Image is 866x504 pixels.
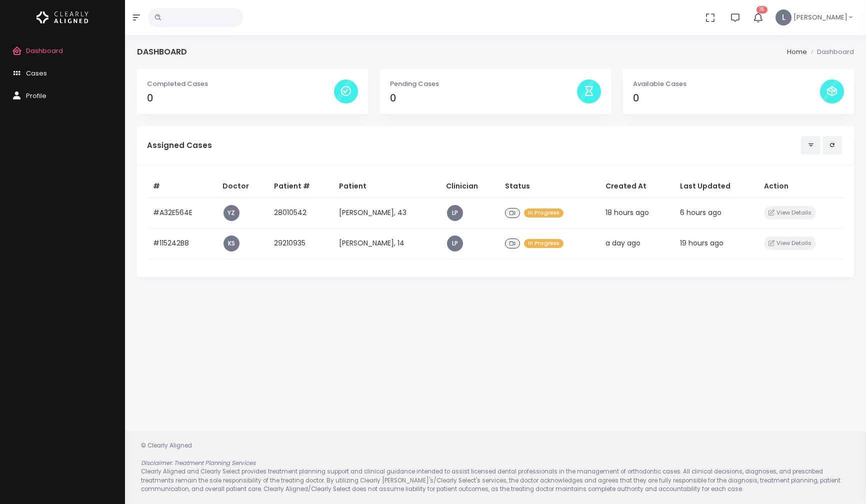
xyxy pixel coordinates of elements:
[223,205,239,221] a: YZ
[333,228,440,258] td: [PERSON_NAME], 14
[787,47,807,57] li: Home
[775,9,791,25] span: L
[390,79,577,89] p: Pending Cases
[680,238,723,248] span: 19 hours ago
[147,92,334,104] h4: 0
[599,175,674,198] th: Created At
[147,228,216,258] td: #115242B8
[764,236,815,250] button: View Details
[137,47,187,56] h4: Dashboard
[390,92,577,104] h4: 0
[36,7,88,28] img: Logo Horizontal
[758,175,844,198] th: Action
[605,238,640,248] span: a day ago
[333,197,440,228] td: [PERSON_NAME], 43
[440,175,499,198] th: Clinician
[268,175,332,198] th: Patient #
[26,46,63,55] span: Dashboard
[633,79,820,89] p: Available Cases
[447,235,463,251] a: LP
[147,175,216,198] th: #
[807,47,854,57] li: Dashboard
[26,91,46,100] span: Profile
[524,239,563,248] span: In Progress
[333,175,440,198] th: Patient
[216,175,268,198] th: Doctor
[268,197,332,228] td: 28010542
[524,208,563,218] span: In Progress
[499,175,599,198] th: Status
[674,175,758,198] th: Last Updated
[131,441,860,494] div: © Clearly Aligned Clearly Aligned and Clearly Select provides treatment planning support and clin...
[605,207,649,217] span: 18 hours ago
[447,205,463,221] a: LP
[680,207,721,217] span: 6 hours ago
[633,92,820,104] h4: 0
[147,197,216,228] td: #A32E564E
[147,79,334,89] p: Completed Cases
[764,206,815,219] button: View Details
[793,12,847,22] span: [PERSON_NAME]
[756,6,767,13] span: 15
[268,228,332,258] td: 29210935
[141,459,255,467] em: Disclaimer: Treatment Planning Services
[26,68,47,78] span: Cases
[147,141,801,150] h5: Assigned Cases
[223,235,239,251] a: KS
